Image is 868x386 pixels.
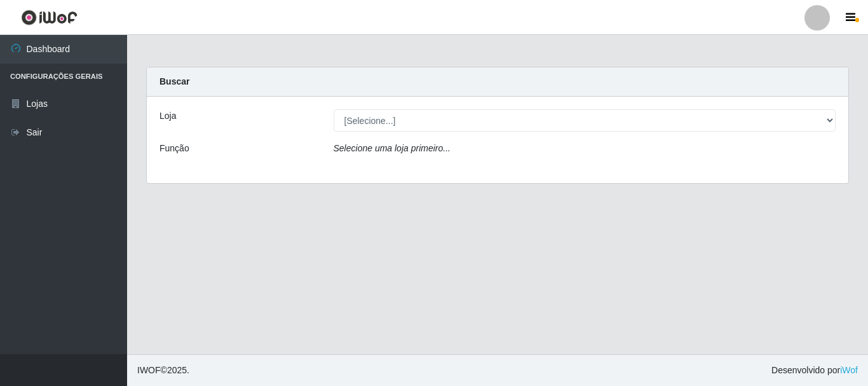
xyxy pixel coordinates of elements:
span: IWOF [137,365,161,375]
span: © 2025 . [137,364,189,377]
i: Selecione uma loja primeiro... [334,143,451,153]
img: CoreUI Logo [21,10,78,25]
span: Desenvolvido por [771,364,858,377]
label: Função [159,142,189,155]
a: iWof [840,365,858,375]
label: Loja [159,109,176,123]
strong: Buscar [159,76,189,86]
